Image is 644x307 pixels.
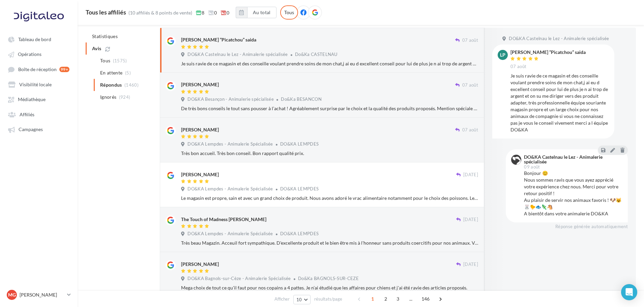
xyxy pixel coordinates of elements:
span: DO&KA Bagnols-sur-Cèze - Animalerie Spécialisée [187,276,291,282]
div: Très beau Magazin. Acceuil fort sympathique. D'excellente produit et le bien être mis à l'honneur... [181,240,478,246]
span: 0 [221,9,229,16]
button: Au total [236,7,276,18]
span: 2 [380,294,391,304]
a: Boîte de réception 99+ [4,63,74,75]
div: DO&KA Castelnau le Lez - Animalerie spécialisée [524,155,621,164]
span: 09 août [524,165,540,169]
a: Tableau de bord [4,33,74,45]
span: [DATE] [463,262,478,268]
span: 07 août [510,64,526,70]
a: Affiliés [4,108,74,120]
span: DO&KA LEMPDES [280,186,319,191]
span: Do&Ka BESANCON [281,96,322,102]
a: Visibilité locale [4,78,74,90]
span: (5) [125,70,131,75]
span: Visibilité locale [19,82,52,87]
div: The Touch of Madness [PERSON_NAME] [181,216,266,223]
div: 99+ [59,67,69,72]
span: 0 [208,9,217,16]
div: Tous les affiliés [86,9,126,15]
span: 146 [419,294,433,304]
span: Afficher [274,296,290,302]
span: 07 août [462,82,478,88]
span: DO&KA Castelnau le Lez - Animalerie spécialisée [509,36,609,42]
span: DO&KA Lempdes - Animalerie Spécialisée [187,141,273,147]
span: 10 [296,297,302,302]
div: Open Intercom Messenger [621,284,637,300]
span: Affiliés [20,112,34,117]
p: [PERSON_NAME] [20,291,64,298]
span: En attente [100,69,123,76]
a: MG [PERSON_NAME] [5,288,72,301]
span: DO&KA Besançon - Animalerie spécialisée [187,96,274,102]
div: De très bons conseils le tout sans pousser à l’achat ! Agréablement surprise par le choix et la q... [181,105,478,112]
span: Ignorés [100,94,116,100]
div: Bonjour 😊 Nous sommes ravis que vous ayez apprécié votre expérience chez nous. Merci pour votre r... [524,170,622,217]
span: Do&Ka CASTELNAU [295,52,338,57]
a: Opérations [4,48,74,60]
span: ... [406,294,416,304]
span: DO&KA LEMPDES [280,231,319,236]
div: Je suis ravie de ce magasin et des conseille voulant prendre soins de mon chat,j ai eu d excellen... [181,60,478,67]
div: Réponse générée automatiquement [506,224,628,230]
div: (10 affiliés & 8 points de vente) [128,9,192,16]
span: Boîte de réception [18,66,57,72]
div: [PERSON_NAME] “Picatchou” saida [510,50,586,55]
span: (1575) [113,58,127,63]
span: (924) [119,94,130,100]
span: Statistiques [92,33,118,39]
span: résultats/page [314,296,342,302]
span: DO&KA LEMPDES [280,141,319,147]
span: 07 août [462,127,478,133]
div: Le magasin est propre, sain et avec un grand choix de produit. Nous avons adoré le vrac alimentai... [181,195,478,202]
div: Tous [280,5,298,20]
span: 3 [392,294,403,304]
span: Do&Ka BAGNOLS-SUR-CEZE [298,276,359,281]
span: Tableau de bord [18,36,51,42]
a: Campagnes [4,123,74,135]
div: [PERSON_NAME] [181,261,219,268]
span: Opérations [18,52,41,57]
div: Très bon accueil. Très bon conseil. Bon rapport qualité prix. [181,150,478,157]
button: 10 [293,295,311,304]
span: [DATE] [463,172,478,178]
span: DO&KA Castelnau le Lez - Animalerie spécialisée [187,52,288,58]
span: Tous [100,57,110,64]
span: 1 [367,294,378,304]
span: lP [500,52,505,58]
div: [PERSON_NAME] [181,81,219,88]
span: MG [8,291,16,298]
a: Médiathèque [4,93,74,105]
div: [PERSON_NAME] “Picatchou” saida [181,36,256,43]
span: DO&KA Lempdes - Animalerie Spécialisée [187,186,273,192]
span: [DATE] [463,217,478,223]
div: Mega choix de tout ce qu'il faut pour nos copains a 4 pattes. Je n'ai étudié que les affaires pou... [181,284,478,291]
span: DO&KA Lempdes - Animalerie Spécialisée [187,231,273,237]
div: Je suis ravie de ce magasin et des conseille voulant prendre soins de mon chat,j ai eu d excellen... [510,72,609,133]
div: [PERSON_NAME] [181,126,219,133]
span: 8 [196,9,204,16]
span: Campagnes [19,127,43,132]
span: 07 août [462,37,478,43]
button: Au total [247,7,276,18]
span: Médiathèque [18,97,46,102]
div: [PERSON_NAME] [181,171,219,178]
